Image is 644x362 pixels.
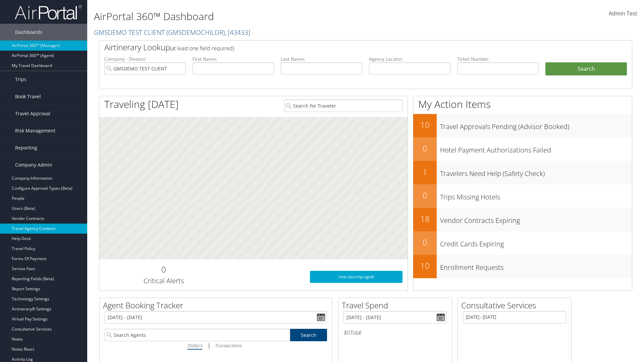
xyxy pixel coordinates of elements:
[104,42,583,53] h2: Airtinerary Lookup
[413,143,437,154] h2: 0
[15,122,55,139] span: Risk Management
[170,45,234,52] span: (at least one field required)
[105,329,290,341] input: Search Agents
[413,260,437,271] h2: 10
[104,97,179,111] h1: Traveling [DATE]
[15,4,82,20] img: airportal-logo.png
[413,213,437,225] h2: 18
[15,157,52,173] span: Company Admin
[413,114,632,137] a: 10Travel Approvals Pending (Advisor Booked)
[290,329,327,341] a: Search
[215,342,241,349] i: Transactions
[15,71,26,88] span: Trips
[369,56,450,62] label: Agency Locator:
[609,3,637,24] a: Admin Test
[440,259,632,272] h3: Enrollment Requests
[225,28,250,37] span: , [ 43433 ]
[413,97,632,111] h1: My Action Items
[310,271,402,283] a: View SecurityLogic®
[461,300,571,311] h2: Consultative Services
[15,88,41,105] span: Book Travel
[281,56,362,62] label: Last Name:
[457,56,539,62] label: Ticket Number:
[413,137,632,161] a: 0Hotel Payment Authorizations Failed
[440,236,632,249] h3: Credit Cards Expiring
[413,184,632,208] a: 0Trips Missing Hotels
[94,28,250,37] a: GMSDEMO TEST CLIENT
[609,10,637,17] span: Admin Test
[440,142,632,155] h3: Hotel Payment Authorizations Failed
[343,329,350,336] span: $0
[413,255,632,278] a: 10Enrollment Requests
[187,342,202,349] i: Dollars
[15,139,37,156] span: Reporting
[284,100,402,112] input: Search for Traveler
[413,161,632,184] a: 1Travelers Need Help (Safety Check)
[193,56,274,62] label: First Name:
[104,276,223,286] h3: Critical Alerts
[15,105,50,122] span: Travel Approval
[413,208,632,231] a: 18Vendor Contracts Expiring
[104,56,186,62] label: Company - Division:
[413,237,437,248] h2: 0
[440,189,632,202] h3: Trips Missing Hotels
[545,62,627,76] button: Search
[15,24,42,41] span: Dashboards
[342,300,452,311] h2: Travel Spend
[413,119,437,131] h2: 10
[413,231,632,255] a: 0Credit Cards Expiring
[440,119,632,131] h3: Travel Approvals Pending (Advisor Booked)
[343,329,447,336] h6: Total
[413,190,437,201] h2: 0
[94,9,456,23] h1: AirPortal 360™ Dashboard
[166,28,225,37] span: ( GMSDEMOCHILDR )
[104,264,223,275] h2: 0
[440,213,632,225] h3: Vendor Contracts Expiring
[103,300,332,311] h2: Agent Booking Tracker
[413,166,437,178] h2: 1
[105,341,327,350] div: |
[440,166,632,178] h3: Travelers Need Help (Safety Check)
